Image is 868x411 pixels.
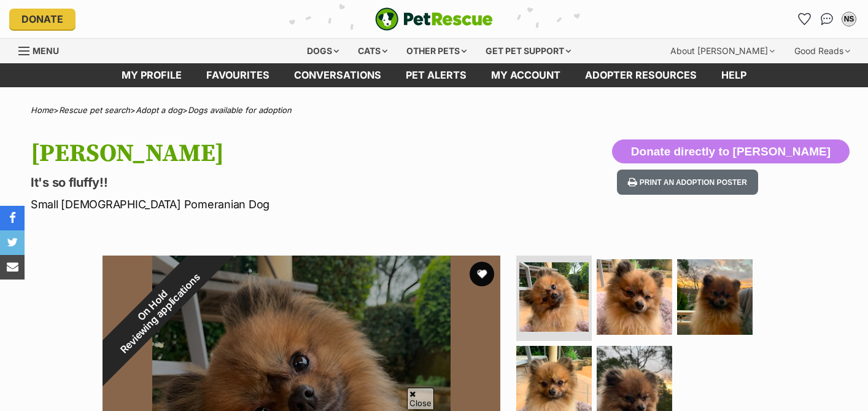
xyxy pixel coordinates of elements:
span: Close [407,388,434,409]
span: Menu [33,45,59,56]
a: Home [31,105,53,115]
a: Adopter resources [573,63,709,87]
a: Help [709,63,759,87]
button: Print an adoption poster [617,170,758,195]
button: favourite [470,262,494,286]
div: NS [843,13,855,25]
a: PetRescue [375,7,493,31]
div: About [PERSON_NAME] [662,39,783,63]
a: My account [479,63,573,87]
div: Other pets [398,39,475,63]
a: My profile [109,63,194,87]
ul: Account quick links [795,9,859,29]
div: Good Reads [786,39,859,63]
a: Menu [18,39,68,61]
div: On Hold [69,221,244,397]
div: Cats [349,39,396,63]
a: Favourites [795,9,815,29]
a: Dogs available for adoption [188,105,292,115]
a: Rescue pet search [59,105,130,115]
p: It's so fluffy!! [31,174,529,191]
a: Pet alerts [393,63,479,87]
img: Photo of Shultz [597,259,672,335]
a: Conversations [817,9,837,29]
img: Photo of Shultz [677,259,753,335]
button: Donate directly to [PERSON_NAME] [612,139,850,164]
button: My account [839,9,859,29]
img: logo-e224e6f780fb5917bec1dbf3a21bbac754714ae5b6737aabdf751b685950b380.svg [375,7,493,31]
a: conversations [282,63,393,87]
div: Dogs [298,39,347,63]
img: chat-41dd97257d64d25036548639549fe6c8038ab92f7586957e7f3b1b290dea8141.svg [821,13,834,25]
a: Adopt a dog [136,105,182,115]
div: Get pet support [477,39,579,63]
img: Photo of Shultz [519,262,589,332]
span: Reviewing applications [118,271,203,355]
h1: [PERSON_NAME] [31,139,529,168]
a: Favourites [194,63,282,87]
p: Small [DEMOGRAPHIC_DATA] Pomeranian Dog [31,196,529,213]
a: Donate [9,9,76,29]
